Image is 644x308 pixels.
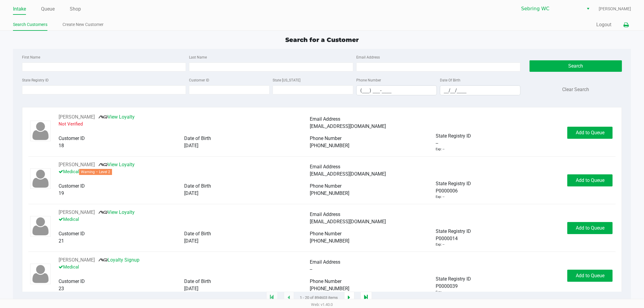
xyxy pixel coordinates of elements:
a: View Loyalty [98,114,135,120]
a: View Loyalty [98,209,135,215]
span: Add to Queue [576,177,604,183]
span: Phone Number [310,231,342,237]
button: Add to Queue [567,174,613,186]
a: Shop [70,5,81,13]
label: Last Name [189,55,207,60]
app-submit-button: Next [344,292,354,304]
button: Add to Queue [567,222,613,234]
span: Email Address [310,259,341,265]
button: See customer info [59,256,95,264]
span: Add to Queue [576,225,604,231]
span: Date of Birth [184,278,211,284]
button: Add to Queue [567,270,613,282]
span: Web: v1.40.0 [311,302,333,307]
app-submit-button: Previous [284,292,294,304]
span: Warning – Level 2 [79,169,112,175]
span: State Registry ID [436,276,471,282]
a: Loyalty Signup [98,257,139,263]
span: [PHONE_NUMBER] [310,143,350,148]
a: Queue [41,5,55,13]
span: State Registry ID [436,181,471,186]
span: 21 [59,238,64,244]
app-submit-button: Move to last page [360,292,372,304]
button: Add to Queue [567,127,613,139]
span: Add to Queue [576,130,604,135]
span: [EMAIL_ADDRESS][DOMAIN_NAME] [310,171,386,177]
span: Date of Birth [184,183,211,189]
span: State Registry ID [436,133,471,139]
span: [PHONE_NUMBER] [310,238,350,244]
span: [PERSON_NAME] [599,6,631,12]
label: Email Address [356,55,380,60]
p: Medical [59,264,310,271]
span: Email Address [310,211,341,217]
span: Phone Number [310,278,342,284]
span: [DATE] [184,286,198,291]
p: Medical [59,216,310,223]
button: See customer info [59,209,95,216]
span: Customer ID [59,183,85,189]
span: [EMAIL_ADDRESS][DOMAIN_NAME] [310,123,386,129]
button: Select [584,3,592,14]
span: Search for a Customer [285,36,359,43]
a: Create New Customer [62,21,104,28]
span: 19 [59,190,64,196]
span: Customer ID [59,278,85,284]
a: View Loyalty [98,162,135,167]
span: P0000039 [436,283,458,290]
span: Customer ID [59,135,85,141]
div: Exp: -- [436,195,444,200]
button: See customer info [59,161,95,168]
span: 23 [59,286,64,291]
span: [PHONE_NUMBER] [310,190,350,196]
span: Date of Birth [184,231,211,237]
span: [DATE] [184,238,198,244]
label: Date Of Birth [440,78,460,83]
span: [PHONE_NUMBER] [310,286,350,291]
label: Customer ID [189,78,209,83]
a: Intake [13,5,26,13]
input: Format: MM/DD/YYYY [440,86,520,95]
span: [DATE] [184,190,198,196]
label: State [US_STATE] [273,78,300,83]
span: Email Address [310,116,341,122]
span: Add to Queue [576,273,604,278]
span: 18 [59,143,64,148]
button: Clear Search [562,86,589,93]
label: First Name [22,55,40,60]
button: Search [530,60,622,72]
span: 1 - 20 of 894603 items [300,295,338,301]
span: Phone Number [310,135,342,141]
span: -- [436,140,438,147]
span: Sebring WC [521,5,580,12]
span: Customer ID [59,231,85,237]
label: State Registry ID [22,78,49,83]
span: P0000014 [436,235,458,242]
span: P0000006 [436,187,458,195]
p: Medical [59,168,310,175]
div: Exp: -- [436,242,444,247]
span: Email Address [310,164,341,170]
label: Phone Number [356,78,381,83]
div: Exp: -- [436,290,444,295]
div: Exp: -- [436,147,444,152]
span: [DATE] [184,143,198,148]
button: Logout [596,21,611,28]
span: Phone Number [310,183,342,189]
p: Not Verified [59,121,310,128]
span: Date of Birth [184,135,211,141]
span: [EMAIL_ADDRESS][DOMAIN_NAME] [310,219,386,224]
input: Format: (999) 999-9999 [357,86,437,95]
a: Search Customers [13,21,47,28]
span: -- [310,266,312,272]
button: See customer info [59,113,95,121]
span: State Registry ID [436,228,471,234]
app-submit-button: Move to first page [266,292,278,304]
